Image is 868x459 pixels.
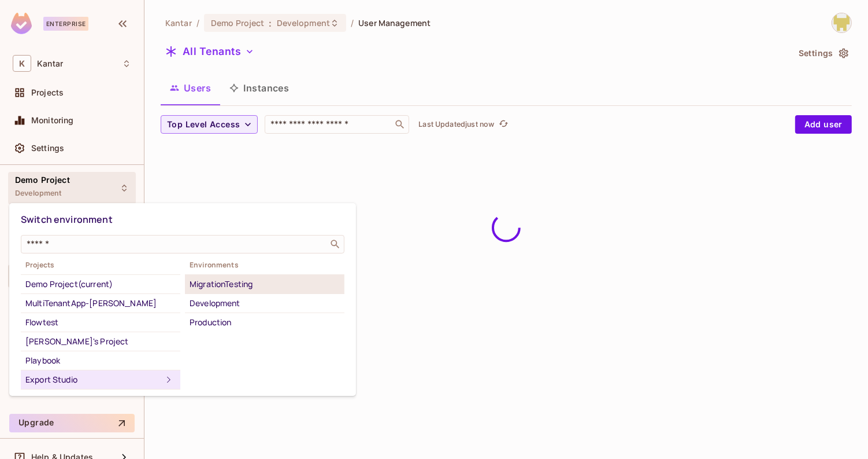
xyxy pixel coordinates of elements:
div: Production [190,315,340,329]
span: Switch environment [21,213,113,226]
div: [PERSON_NAME]'s Project [25,335,176,348]
div: Development [190,296,340,310]
div: Playbook [25,354,176,368]
div: Demo Project (current) [25,277,176,291]
div: MultiTenantApp-[PERSON_NAME] [25,296,176,310]
span: Environments [185,260,344,270]
span: Projects [21,260,180,270]
div: Flowtest [25,315,176,329]
div: MigrationTesting [190,277,340,291]
div: Export Studio [25,373,162,387]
